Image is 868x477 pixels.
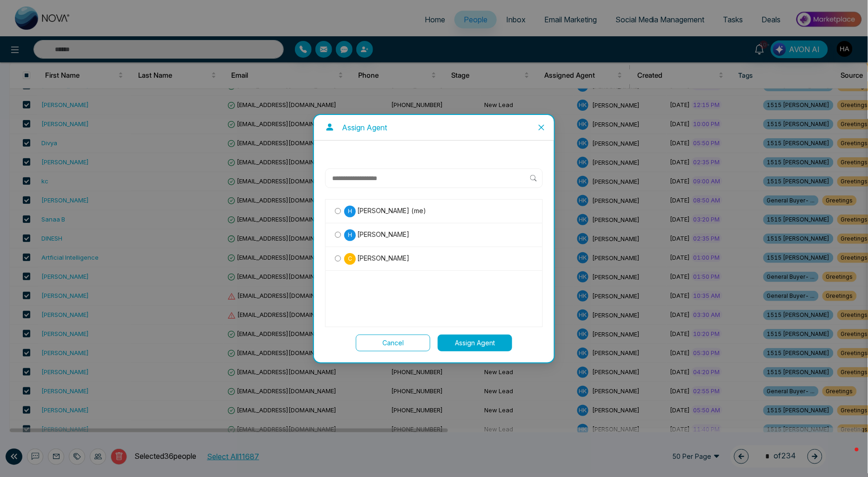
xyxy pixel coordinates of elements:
[335,208,341,214] input: H[PERSON_NAME] (me)
[438,335,512,351] button: Assign Agent
[356,335,430,351] button: Cancel
[344,229,356,241] p: H
[344,206,356,217] p: H
[344,253,356,265] p: C
[529,115,554,140] button: Close
[342,122,387,133] p: Assign Agent
[356,253,409,263] span: [PERSON_NAME]
[356,206,426,216] span: [PERSON_NAME] (me)
[538,124,545,131] span: close
[335,232,341,238] input: H[PERSON_NAME]
[335,255,341,262] input: C[PERSON_NAME]
[836,445,859,468] iframe: Intercom live chat
[356,229,409,240] span: [PERSON_NAME]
